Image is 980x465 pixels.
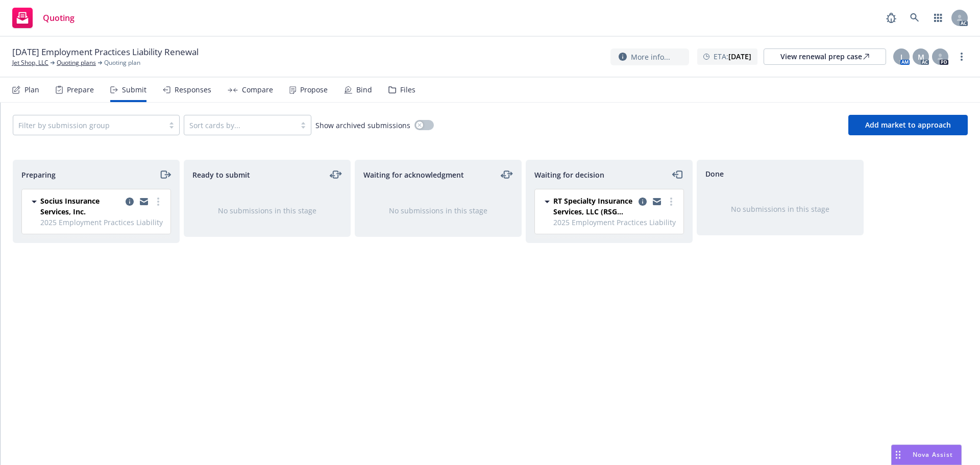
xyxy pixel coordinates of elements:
[892,445,904,464] div: Drag to move
[104,58,140,67] span: Quoting plan
[192,169,250,180] span: Ready to submit
[242,86,273,94] div: Compare
[501,168,513,181] a: moveLeftRight
[67,86,94,94] div: Prepare
[175,86,211,94] div: Responses
[57,58,96,67] a: Quoting plans
[928,8,948,28] a: Switch app
[12,58,48,67] a: Jet Shop, LLC
[913,450,953,459] span: Nova Assist
[904,8,925,28] a: Search
[714,51,751,62] span: ETA :
[553,195,634,217] span: RT Specialty Insurance Services, LLC (RSG Specialty, LLC)
[891,445,962,465] button: Nova Assist
[152,195,164,208] a: more
[330,168,342,181] a: moveLeftRight
[12,46,199,58] span: [DATE] Employment Practices Liability Renewal
[918,52,924,62] span: M
[43,14,75,22] span: Quoting
[372,205,505,216] div: No submissions in this stage
[124,195,136,208] a: copy logging email
[651,195,663,208] a: copy logging email
[363,169,464,180] span: Waiting for acknowledgment
[900,52,902,62] span: J
[8,4,79,32] a: Quoting
[636,195,649,208] a: copy logging email
[21,169,56,180] span: Preparing
[665,195,677,208] a: more
[122,86,146,94] div: Submit
[631,52,670,62] span: More info...
[764,48,886,65] a: View renewal prep case
[780,49,869,64] div: View renewal prep case
[300,86,328,94] div: Propose
[881,8,901,28] a: Report a Bug
[40,217,164,228] span: 2025 Employment Practices Liability
[201,205,334,216] div: No submissions in this stage
[159,168,171,181] a: moveRight
[610,48,689,65] button: More info...
[138,195,150,208] a: copy logging email
[40,195,121,217] span: Socius Insurance Services, Inc.
[356,86,372,94] div: Bind
[705,168,724,179] span: Done
[848,115,968,135] button: Add market to approach
[553,217,677,228] span: 2025 Employment Practices Liability
[672,168,684,181] a: moveLeft
[24,86,39,94] div: Plan
[955,51,968,63] a: more
[534,169,604,180] span: Waiting for decision
[315,120,410,131] span: Show archived submissions
[728,52,751,61] strong: [DATE]
[865,120,951,130] span: Add market to approach
[400,86,415,94] div: Files
[714,204,847,214] div: No submissions in this stage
